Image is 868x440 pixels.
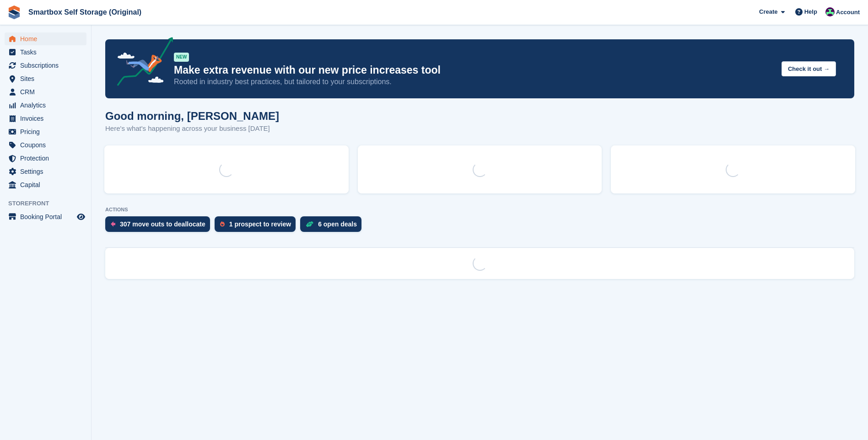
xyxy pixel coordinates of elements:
[5,210,86,223] a: menu
[20,99,75,112] span: Analytics
[20,152,75,165] span: Protection
[759,7,777,16] span: Create
[5,59,86,72] a: menu
[20,165,75,178] span: Settings
[120,220,205,228] div: 307 move outs to deallocate
[174,53,189,62] div: NEW
[5,46,86,59] a: menu
[300,216,366,236] a: 6 open deals
[174,64,774,77] p: Make extra revenue with our new price increases tool
[5,152,86,165] a: menu
[20,59,75,72] span: Subscriptions
[109,37,173,89] img: price-adjustments-announcement-icon-8257ccfd72463d97f412b2fc003d46551f7dbcb40ab6d574587a9cd5c0d94...
[306,221,313,227] img: deal-1b604bf984904fb50ccaf53a9ad4b4a5d6e5aea283cecdc64d6e3604feb123c2.svg
[20,139,75,151] span: Coupons
[20,32,75,45] span: Home
[20,46,75,59] span: Tasks
[5,178,86,191] a: menu
[5,99,86,112] a: menu
[782,61,836,76] button: Check it out →
[105,216,215,236] a: 307 move outs to deallocate
[75,211,86,222] a: Preview store
[5,165,86,178] a: menu
[215,216,300,236] a: 1 prospect to review
[5,32,86,45] a: menu
[5,139,86,151] a: menu
[20,86,75,98] span: CRM
[20,178,75,191] span: Capital
[836,8,860,17] span: Account
[20,125,75,138] span: Pricing
[174,77,774,87] p: Rooted in industry best practices, but tailored to your subscriptions.
[220,221,225,227] img: prospect-51fa495bee0391a8d652442698ab0144808aea92771e9ea1ae160a38d050c398.svg
[20,112,75,125] span: Invoices
[5,86,86,98] a: menu
[25,5,145,20] a: Smartbox Self Storage (Original)
[105,123,279,134] p: Here's what's happening across your business [DATE]
[825,7,835,16] img: Alex Selenitsas
[804,7,817,16] span: Help
[5,125,86,138] a: menu
[7,5,21,19] img: stora-icon-8386f47178a22dfd0bd8f6a31ec36ba5ce8667c1dd55bd0f319d3a0aa187defe.svg
[105,207,854,213] p: ACTIONS
[111,221,115,227] img: move_outs_to_deallocate_icon-f764333ba52eb49d3ac5e1228854f67142a1ed5810a6f6cc68b1a99e826820c5.svg
[8,199,91,208] span: Storefront
[20,72,75,85] span: Sites
[20,210,75,223] span: Booking Portal
[105,110,279,122] h1: Good morning, [PERSON_NAME]
[5,72,86,85] a: menu
[5,112,86,125] a: menu
[318,220,357,228] div: 6 open deals
[229,220,291,228] div: 1 prospect to review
